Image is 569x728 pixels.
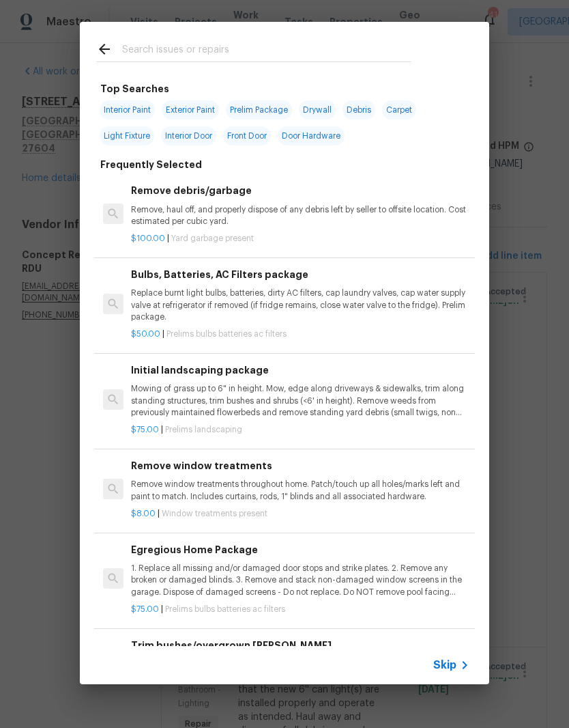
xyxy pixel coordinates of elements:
span: $100.00 [131,234,165,242]
span: Interior Door [161,126,216,145]
p: Replace burnt light bulbs, batteries, dirty AC filters, cap laundry valves, cap water supply valv... [131,288,469,322]
h6: Egregious Home Package [131,542,469,557]
span: Carpet [382,100,416,120]
span: Prelims bulbs batteries ac filters [165,605,285,613]
p: | [131,508,469,520]
span: $75.00 [131,605,159,613]
span: Light Fixture [100,126,154,145]
span: Window treatments present [162,509,267,518]
h6: Remove window treatments [131,458,469,473]
span: Debris [342,100,375,120]
span: Skip [433,658,456,672]
p: | [131,233,469,244]
span: Yard garbage present [171,234,254,242]
span: Front Door [223,126,271,145]
span: Prelim Package [226,100,292,120]
p: 1. Replace all missing and/or damaged door stops and strike plates. 2. Remove any broken or damag... [131,563,469,598]
p: Remove window treatments throughout home. Patch/touch up all holes/marks left and paint to match.... [131,479,469,502]
span: Prelims landscaping [165,425,242,434]
span: Drywall [299,100,336,120]
h6: Remove debris/garbage [131,183,469,198]
p: Remove, haul off, and properly dispose of any debris left by seller to offsite location. Cost est... [131,204,469,227]
input: Search issues or repairs [122,41,411,61]
p: | [131,604,469,615]
span: Prelims bulbs batteries ac filters [166,330,287,338]
span: Exterior Paint [162,100,219,120]
span: Interior Paint [100,100,155,120]
span: $8.00 [131,509,156,518]
span: $50.00 [131,330,160,338]
p: | [131,424,469,436]
h6: Initial landscaping package [131,363,469,378]
span: Door Hardware [278,126,345,145]
p: Mowing of grass up to 6" in height. Mow, edge along driveways & sidewalks, trim along standing st... [131,383,469,418]
h6: Frequently Selected [100,157,202,172]
h6: Top Searches [100,81,169,96]
h6: Trim bushes/overgrown [PERSON_NAME] [131,638,469,653]
span: $75.00 [131,425,159,434]
h6: Bulbs, Batteries, AC Filters package [131,267,469,282]
p: | [131,328,469,340]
